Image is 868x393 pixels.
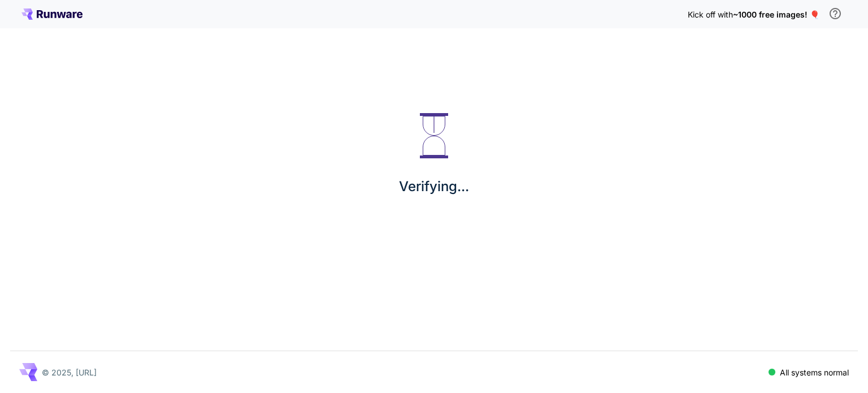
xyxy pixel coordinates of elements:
p: Verifying... [399,176,469,197]
p: © 2025, [URL] [42,366,97,378]
span: Kick off with [688,10,733,19]
button: In order to qualify for free credit, you need to sign up with a business email address and click ... [824,2,847,25]
p: All systems normal [780,366,849,378]
span: ~1000 free images! 🎈 [733,10,819,19]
